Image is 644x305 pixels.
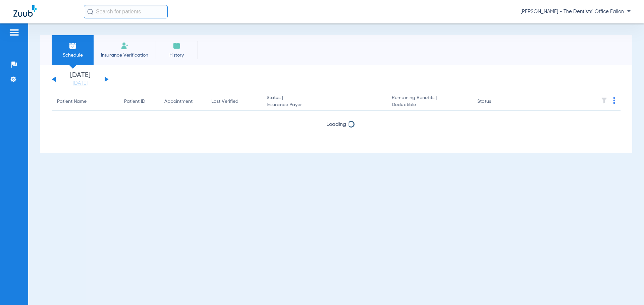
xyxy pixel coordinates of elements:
[57,98,87,105] div: Patient Name
[124,98,145,105] div: Patient ID
[472,92,517,111] th: Status
[521,8,631,15] span: [PERSON_NAME] - The Dentists' Office Fallon
[60,80,100,87] a: [DATE]
[267,101,381,108] span: Insurance Payer
[386,92,472,111] th: Remaining Benefits |
[124,98,154,105] div: Patient ID
[261,92,386,111] th: Status |
[392,101,466,108] span: Deductible
[161,52,193,59] span: History
[613,97,615,104] img: group-dot-blue.svg
[84,5,168,18] input: Search for patients
[9,28,19,36] img: hamburger-icon
[211,98,238,105] div: Last Verified
[164,98,193,105] div: Appointment
[164,98,201,105] div: Appointment
[60,72,100,87] li: [DATE]
[211,98,256,105] div: Last Verified
[121,42,129,50] img: Manual Insurance Verification
[57,98,113,105] div: Patient Name
[99,52,151,59] span: Insurance Verification
[13,5,37,17] img: Zuub Logo
[326,122,346,127] span: Loading
[69,42,77,50] img: Schedule
[601,97,607,104] img: filter.svg
[57,52,89,59] span: Schedule
[173,42,181,50] img: History
[87,9,93,15] img: Search Icon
